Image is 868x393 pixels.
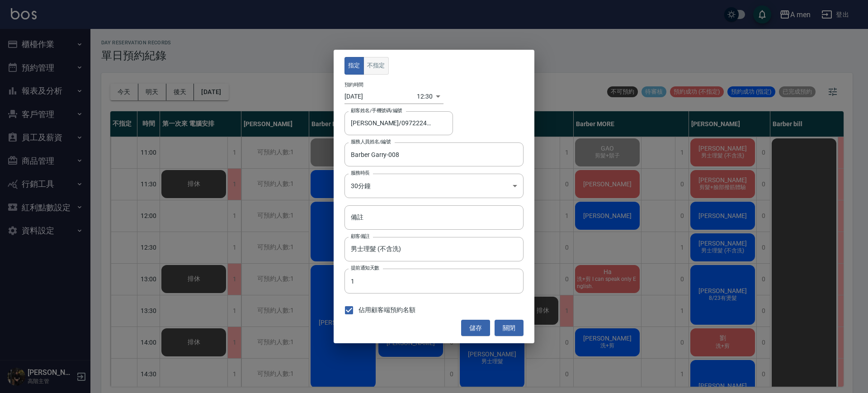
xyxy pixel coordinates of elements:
[344,81,363,88] label: 預約時間
[344,57,364,75] button: 指定
[344,89,417,104] input: Choose date, selected date is 2025-10-04
[461,320,490,336] button: 儲存
[351,170,370,176] label: 服務時長
[344,174,524,198] div: 30分鐘
[363,57,389,75] button: 不指定
[417,89,433,104] div: 12:30
[359,305,415,315] span: 佔用顧客端預約名額
[351,107,402,114] label: 顧客姓名/手機號碼/編號
[351,265,379,271] label: 提前通知天數
[351,233,370,240] label: 顧客備註
[351,138,391,145] label: 服務人員姓名/編號
[495,320,524,336] button: 關閉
